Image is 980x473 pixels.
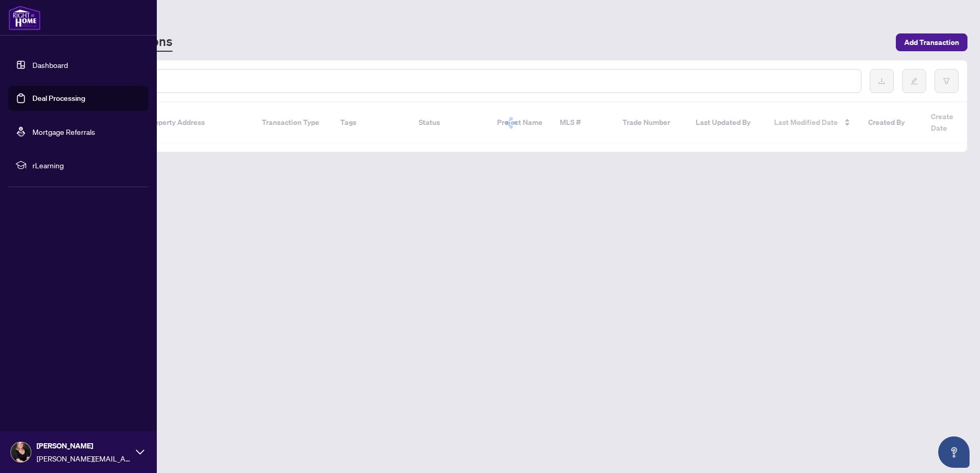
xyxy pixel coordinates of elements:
a: Dashboard [32,60,68,70]
a: Deal Processing [32,94,85,103]
a: Mortgage Referrals [32,127,95,136]
img: logo [8,5,41,30]
img: Profile Icon [11,442,31,462]
button: download [870,69,894,93]
span: [PERSON_NAME][EMAIL_ADDRESS][PERSON_NAME][DOMAIN_NAME] [37,453,131,464]
button: Open asap [938,436,970,468]
button: edit [902,69,926,93]
button: Add Transaction [896,33,967,51]
span: rLearning [32,159,141,171]
button: filter [935,69,959,93]
span: Add Transaction [904,34,959,51]
span: [PERSON_NAME] [37,440,131,452]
